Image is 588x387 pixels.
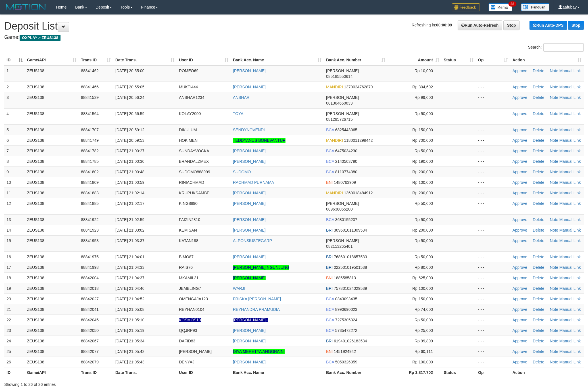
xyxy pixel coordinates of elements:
a: Manual Link [559,307,581,312]
span: BCA [326,159,334,164]
a: [PERSON_NAME] [233,339,266,343]
td: ZEUS138 [25,92,79,108]
span: KING8890 [179,201,197,206]
span: BCA [326,217,334,222]
td: - - - [476,188,510,198]
a: Manual Link [559,286,581,291]
span: 88841883 [81,191,99,195]
span: 88841564 [81,111,99,116]
span: KRUPUKSAMBEL [179,191,212,195]
th: Op: activate to sort column ascending [476,55,510,65]
span: [DATE] 21:00:27 [115,149,144,153]
a: Delete [533,255,544,259]
span: [PERSON_NAME] [326,111,359,116]
span: 88841462 [81,68,99,73]
img: panduan.png [521,3,549,11]
td: 14 [4,225,25,235]
a: Approve [512,180,527,185]
td: ZEUS138 [25,198,79,214]
a: Delete [533,276,544,280]
span: 88841953 [81,238,99,243]
a: Note [550,149,558,153]
span: Copy 089638055200 to clipboard [326,207,353,211]
a: Note [550,286,558,291]
td: ZEUS138 [25,124,79,135]
td: 3 [4,92,25,108]
a: Note [550,217,558,222]
span: SUDOMO888999 [179,170,210,174]
span: Rp 100,000 [412,180,433,185]
span: Rp 190,000 [412,159,433,164]
a: Manual Link [559,217,581,222]
a: Approve [512,307,527,312]
a: Note [550,95,558,100]
td: 1 [4,65,25,82]
a: [PERSON_NAME] [233,360,266,364]
span: [PERSON_NAME] [326,238,359,243]
a: Manual Link [559,328,581,333]
td: 6 [4,135,25,145]
span: Rp 50,000 [414,111,433,116]
span: RINIACHMAD [179,180,204,185]
a: Delete [533,180,544,185]
a: Approve [512,149,527,153]
span: [PERSON_NAME] [326,201,359,206]
span: [DATE] 20:55:00 [115,68,144,73]
span: Rp 304,692 [412,85,433,89]
span: [PERSON_NAME] [326,95,359,100]
a: Run Auto-DPS [529,21,567,30]
span: 88841802 [81,170,99,174]
span: 32 [508,1,516,7]
a: Note [550,349,558,354]
span: 88841749 [81,138,99,143]
a: Note [550,85,558,89]
span: 88841466 [81,85,99,89]
a: Approve [512,191,527,195]
span: 88841707 [81,128,99,132]
span: BCA [326,128,334,132]
a: [PERSON_NAME] [233,276,266,280]
span: BCA [326,149,334,153]
a: [PERSON_NAME] [233,328,266,333]
img: Feedback.jpg [452,3,480,11]
span: [DATE] 21:02:17 [115,201,144,206]
span: Rp 200,000 [412,170,433,174]
a: [PERSON_NAME] [233,149,266,153]
a: [PERSON_NAME] [233,228,266,232]
span: [DATE] 20:56:59 [115,111,144,116]
a: Run Auto-Refresh [458,20,502,30]
a: Manual Link [559,95,581,100]
a: Approve [512,201,527,206]
a: Manual Link [559,159,581,164]
th: Game/API: activate to sort column ascending [25,55,79,65]
td: - - - [476,251,510,262]
span: DIKULUM [179,128,197,132]
a: REYHANDRA PRAMUDIA [233,307,280,312]
img: MOTION_logo.png [4,3,47,11]
a: Manual Link [559,170,581,174]
a: Note [550,159,558,164]
th: Amount: activate to sort column ascending [387,55,441,65]
a: Manual Link [559,201,581,206]
a: Delete [533,170,544,174]
a: Approve [512,95,527,100]
span: Rp 200,000 [412,228,433,232]
a: Approve [512,238,527,243]
span: [DATE] 21:02:59 [115,217,144,222]
td: ZEUS138 [25,156,79,167]
th: Action: activate to sort column ascending [510,55,584,65]
a: Delete [533,68,544,73]
a: RACHMAD PURNAMA [233,180,274,185]
td: - - - [476,177,510,188]
td: ZEUS138 [25,188,79,198]
a: Approve [512,276,527,280]
span: Refreshing in: [412,23,452,27]
a: Approve [512,318,527,322]
a: Approve [512,228,527,232]
a: Approve [512,286,527,291]
a: Approve [512,138,527,143]
td: - - - [476,108,510,124]
a: Note [550,201,558,206]
td: - - - [476,214,510,225]
a: Note [550,276,558,280]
